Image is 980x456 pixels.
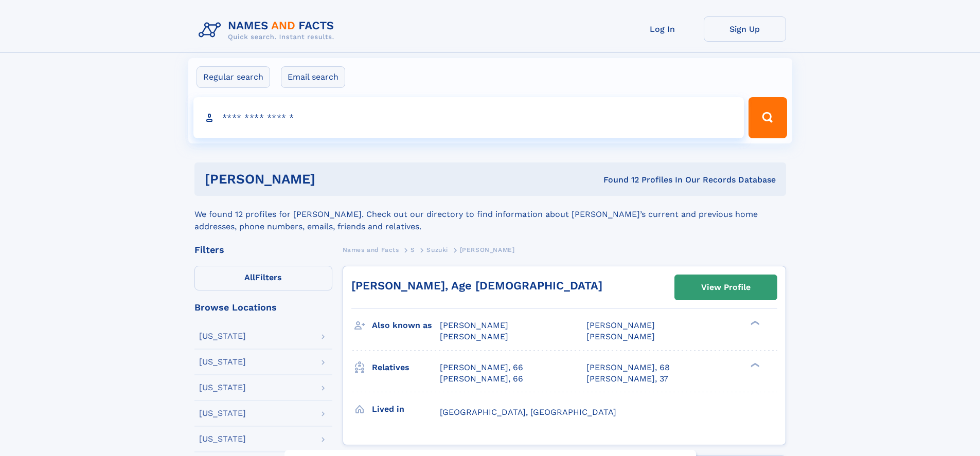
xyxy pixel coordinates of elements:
div: Filters [194,245,332,254]
label: Filters [194,266,332,290]
span: [PERSON_NAME] [460,246,515,253]
a: Sign Up [704,16,786,42]
div: View Profile [701,276,751,299]
h1: [PERSON_NAME] [205,173,459,186]
img: Logo Names and Facts [194,16,343,44]
span: [PERSON_NAME] [440,320,508,330]
div: ❯ [748,361,760,368]
span: [GEOGRAPHIC_DATA], [GEOGRAPHIC_DATA] [440,407,616,417]
span: S [411,246,415,253]
div: [US_STATE] [199,358,246,366]
h3: Relatives [372,359,440,376]
label: Email search [281,66,345,88]
span: [PERSON_NAME] [586,320,655,330]
div: We found 12 profiles for [PERSON_NAME]. Check out our directory to find information about [PERSON... [194,196,786,233]
div: Found 12 Profiles In Our Records Database [459,174,776,186]
a: [PERSON_NAME], 37 [586,373,668,385]
a: Names and Facts [343,243,399,256]
div: ❯ [748,320,760,326]
a: [PERSON_NAME], 66 [440,373,523,385]
div: Browse Locations [194,303,332,312]
div: [US_STATE] [199,332,246,340]
span: [PERSON_NAME] [440,332,508,341]
a: View Profile [675,275,777,300]
div: [US_STATE] [199,409,246,417]
h3: Also known as [372,317,440,334]
div: [US_STATE] [199,435,246,443]
h3: Lived in [372,400,440,418]
span: [PERSON_NAME] [586,332,655,341]
input: search input [193,97,744,138]
button: Search Button [749,97,787,138]
div: [US_STATE] [199,384,246,392]
span: All [244,272,255,282]
span: Suzuki [426,246,448,253]
label: Regular search [197,66,270,88]
a: [PERSON_NAME], 66 [440,362,523,373]
a: Suzuki [426,243,448,256]
a: [PERSON_NAME], 68 [586,362,670,373]
a: S [411,243,415,256]
a: Log In [621,16,704,42]
a: [PERSON_NAME], Age [DEMOGRAPHIC_DATA] [351,279,602,292]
